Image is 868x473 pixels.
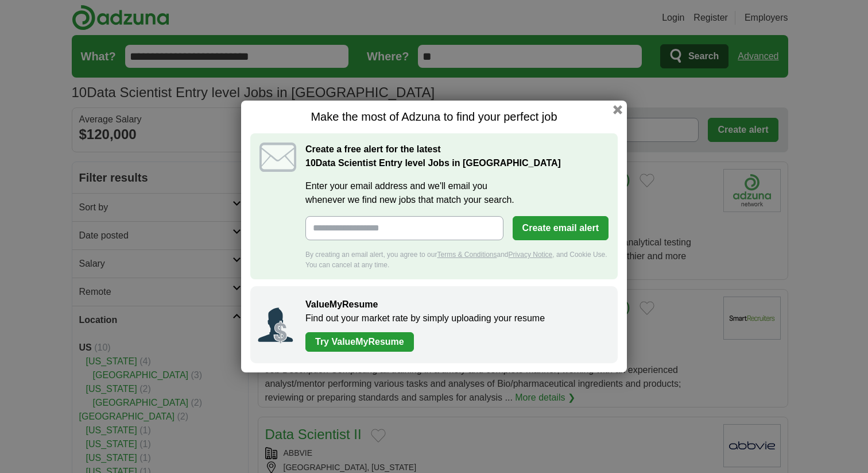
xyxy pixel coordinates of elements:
a: Terms & Conditions [437,251,497,259]
h1: Make the most of Adzuna to find your perfect job [250,110,618,124]
img: icon_email.svg [259,143,296,172]
strong: Data Scientist Entry level Jobs in [GEOGRAPHIC_DATA] [305,158,561,168]
span: 10 [305,156,316,170]
p: Find out your market rate by simply uploading your resume [305,312,606,325]
h2: ValueMyResume [305,298,606,312]
label: Enter your email address and we'll email you whenever we find new jobs that match your search. [305,179,609,207]
div: By creating an email alert, you agree to our and , and Cookie Use. You can cancel at any time. [305,249,609,270]
a: Try ValueMyResume [305,332,414,352]
h2: Create a free alert for the latest [305,143,609,170]
a: Privacy Notice [509,251,553,259]
button: Create email alert [513,216,609,240]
